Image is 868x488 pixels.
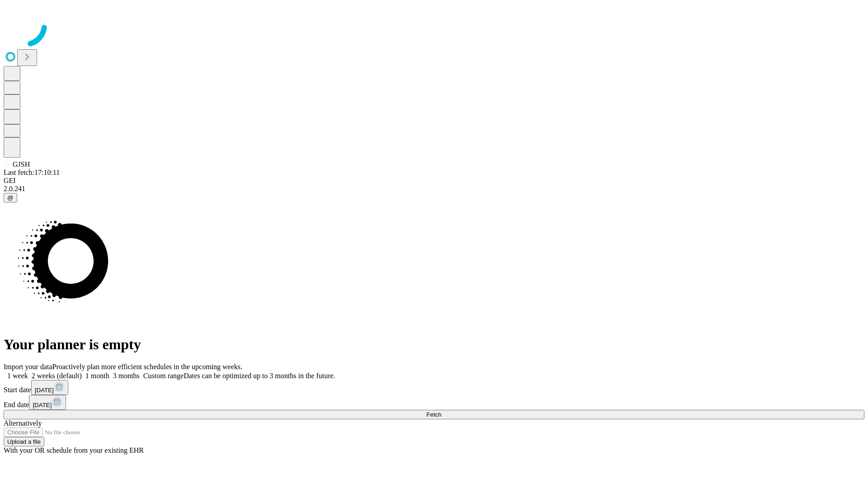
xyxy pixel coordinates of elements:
[31,380,68,395] button: [DATE]
[143,372,184,380] span: Custom range
[4,169,60,176] span: Last fetch: 17:10:11
[4,380,864,395] div: Start date
[4,193,17,202] button: @
[85,372,109,380] span: 1 month
[4,185,864,193] div: 2.0.241
[4,177,864,185] div: GEI
[4,410,864,419] button: Fetch
[29,395,66,410] button: [DATE]
[113,372,140,380] span: 3 months
[4,437,44,446] button: Upload a file
[4,395,864,410] div: End date
[426,411,441,418] span: Fetch
[184,372,335,380] span: Dates can be optimized up to 3 months in the future.
[35,387,54,394] span: [DATE]
[52,363,242,371] span: Proactively plan more efficient schedules in the upcoming weeks.
[4,446,144,454] span: With your OR schedule from your existing EHR
[33,402,52,408] span: [DATE]
[32,372,82,380] span: 2 weeks (default)
[4,336,864,353] h1: Your planner is empty
[4,363,52,371] span: Import your data
[7,372,28,380] span: 1 week
[4,419,42,427] span: Alternatively
[13,160,30,168] span: GJSH
[7,194,14,201] span: @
